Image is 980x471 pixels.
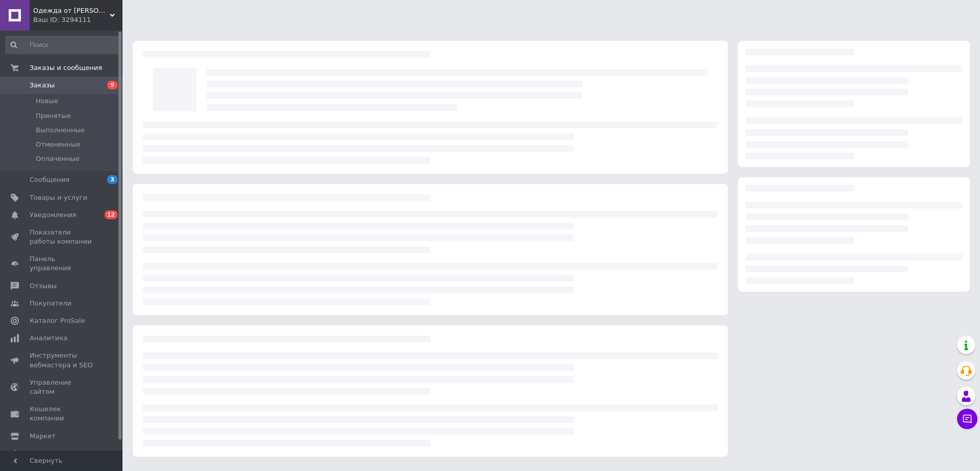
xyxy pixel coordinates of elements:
[36,111,71,121] span: Принятые
[30,175,69,184] span: Сообщения
[30,210,76,220] span: Уведомления
[30,351,94,369] span: Инструменты вебмастера и SEO
[30,281,57,291] span: Отзывы
[30,299,71,308] span: Покупатели
[30,193,87,202] span: Товары и услуги
[957,409,977,429] button: Чат с покупателем
[30,334,67,343] span: Аналитика
[30,405,94,423] span: Кошелек компании
[36,154,80,163] span: Оплаченные
[30,449,67,458] span: Настройки
[5,36,120,54] input: Поиск
[30,63,102,73] span: Заказы и сообщения
[36,126,85,135] span: Выполненные
[107,81,117,89] span: 9
[30,378,94,396] span: Управление сайтом
[30,228,94,246] span: Показатели работы компании
[33,6,110,15] span: Одежда от Антона
[107,175,117,184] span: 3
[36,97,58,106] span: Новые
[105,210,117,219] span: 12
[30,432,56,441] span: Маркет
[30,81,55,90] span: Заказы
[30,316,85,325] span: Каталог ProSale
[36,140,80,149] span: Отмененные
[30,254,94,273] span: Панель управления
[33,15,122,25] div: Ваш ID: 3294111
